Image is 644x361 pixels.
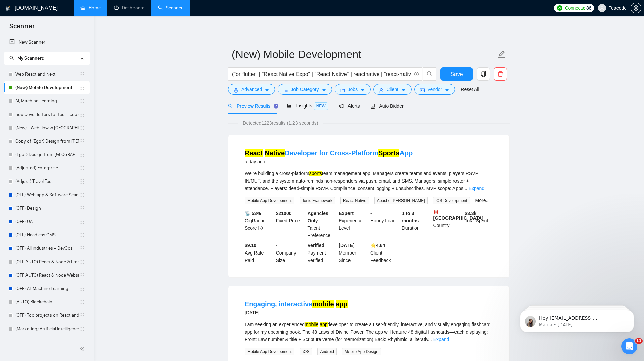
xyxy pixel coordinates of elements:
[4,135,90,148] li: Copy of (Egor) Design from Jakub
[342,348,381,355] span: Mobile App Design
[4,35,90,49] li: New Scanner
[339,211,354,216] b: Expert
[15,322,79,336] a: (Marketing) Artificial Intelligence
[586,4,591,12] span: 86
[15,228,79,242] a: (OFF) Headless CMS
[245,300,348,308] a: Engaging, interactivemobile app
[4,215,90,228] li: (OFF) QA
[287,103,292,108] span: area-chart
[635,338,643,344] span: 11
[477,67,490,81] button: copy
[158,5,183,11] a: searchScanner
[243,242,275,264] div: Avg Rate Paid
[276,243,278,248] b: -
[4,309,90,322] li: (OFF) Top projects on React and Node
[320,322,327,327] mark: app
[432,210,464,239] div: Country
[79,85,85,90] span: holder
[258,226,263,230] span: info-circle
[308,243,325,248] b: Verified
[276,211,292,216] b: $ 21000
[414,72,419,76] span: info-circle
[79,273,85,278] span: holder
[15,135,79,148] a: Copy of (Egor) Design from [PERSON_NAME]
[4,242,90,255] li: (OFF) All industries + DevOps
[80,5,101,11] a: homeHome
[510,296,644,343] iframe: Intercom notifications message
[79,125,85,131] span: holder
[228,104,233,109] span: search
[15,161,79,175] a: (Adjusted) Enterprise
[232,70,411,78] input: Search Freelance Jobs...
[427,86,442,93] span: Vendor
[245,211,261,216] b: 📡 53%
[79,286,85,291] span: holder
[15,282,79,295] a: (OFF) AI, Machine Learning
[15,175,79,188] a: (Adjust) Travel Test
[9,55,44,61] span: My Scanners
[4,269,90,282] li: (OFF AUTO) React & Node Websites and Apps
[234,88,238,93] span: setting
[428,337,432,342] span: ...
[378,149,399,157] mark: Sports
[306,242,338,264] div: Payment Verified
[4,202,90,215] li: (OFF) Design
[360,88,365,93] span: caret-down
[275,242,306,264] div: Company Size
[4,108,90,121] li: new cover letters for test - could work better
[497,50,506,59] span: edit
[245,348,294,355] span: Mobile App Development
[79,246,85,251] span: holder
[402,211,419,223] b: 1 to 3 months
[494,67,507,81] button: delete
[433,210,484,221] b: [GEOGRAPHIC_DATA]
[265,88,269,93] span: caret-down
[287,103,328,109] span: Insights
[434,210,438,214] img: 🇨🇦
[245,149,263,157] mark: React
[79,219,85,224] span: holder
[291,86,319,93] span: Job Category
[370,104,375,109] span: robot
[337,242,369,264] div: Member Since
[15,94,79,108] a: AI, Machine Learning
[79,192,85,198] span: holder
[631,5,641,11] a: setting
[335,84,371,95] button: folderJobscaret-down
[400,210,432,239] div: Duration
[15,202,79,215] a: (OFF) Design
[9,35,84,49] a: New Scanner
[4,81,90,94] li: (New) Mobile Development
[245,197,294,204] span: Mobile App Development
[79,232,85,238] span: holder
[15,269,79,282] a: (OFF AUTO) React & Node Websites and Apps
[232,46,496,63] input: Scanner name...
[557,5,562,11] img: upwork-logo.png
[273,103,279,109] div: Tooltip anchor
[15,81,79,94] a: (New) Mobile Development
[369,242,400,264] div: Client Feedback
[423,71,436,77] span: search
[245,309,348,317] div: [DATE]
[4,68,90,81] li: Web React and Next
[4,295,90,309] li: (AUTO) Blockchain
[15,108,79,121] a: new cover letters for test - could work better
[565,4,585,12] span: Connects:
[4,228,90,242] li: (OFF) Headless CMS
[433,197,470,204] span: iOS Development
[15,121,79,135] a: (New) - WebFlow w [GEOGRAPHIC_DATA]
[15,148,79,161] a: (Egor) Design from [GEOGRAPHIC_DATA]
[9,56,14,60] span: search
[450,70,463,78] span: Save
[15,68,79,81] a: Web React and Next
[477,71,490,77] span: copy
[386,86,398,93] span: Client
[79,72,85,77] span: holder
[79,259,85,265] span: holder
[17,55,44,61] span: My Scanners
[414,84,455,95] button: idcardVendorcaret-down
[300,348,312,355] span: iOS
